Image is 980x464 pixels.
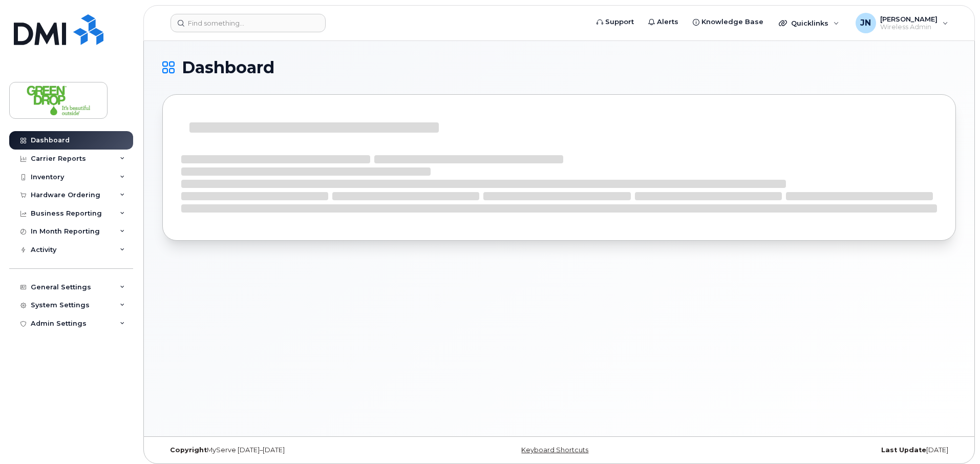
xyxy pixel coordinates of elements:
span: Dashboard [182,60,274,75]
div: [DATE] [691,446,956,454]
a: Keyboard Shortcuts [521,446,588,454]
div: MyServe [DATE]–[DATE] [162,446,427,454]
strong: Last Update [881,446,926,454]
strong: Copyright [170,446,207,454]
